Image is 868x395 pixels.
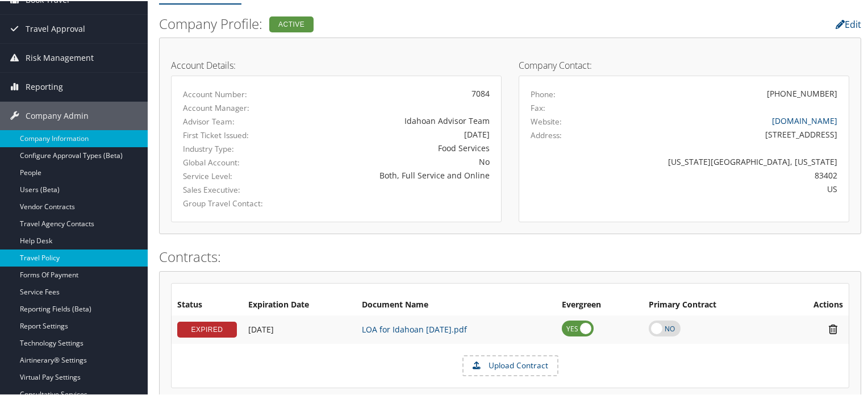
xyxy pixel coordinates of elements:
label: Account Number: [183,88,274,99]
span: Risk Management [26,43,94,71]
div: 83402 [612,168,838,180]
div: Idahoan Advisor Team [291,114,490,126]
span: Travel Approval [26,14,85,42]
label: Advisor Team: [183,115,274,126]
th: Evergreen [556,294,643,314]
label: Address: [531,128,562,140]
h2: Contracts: [159,246,861,265]
label: Account Manager: [183,101,274,113]
label: Global Account: [183,156,274,167]
h2: Company Profile: [159,13,621,32]
th: Document Name [356,294,556,314]
th: Status [172,294,243,314]
div: [DATE] [291,127,490,139]
div: Food Services [291,141,490,153]
th: Actions [778,294,849,314]
h4: Company Contact: [519,60,849,69]
label: Industry Type: [183,142,274,153]
a: LOA for Idahoan [DATE].pdf [362,323,467,334]
div: EXPIRED [177,321,237,336]
th: Expiration Date [243,294,356,314]
h4: Account Details: [171,60,502,69]
div: [US_STATE][GEOGRAPHIC_DATA], [US_STATE] [612,155,838,167]
label: Group Travel Contact: [183,197,274,208]
label: Website: [531,115,562,126]
label: Phone: [531,88,556,99]
div: Both, Full Service and Online [291,168,490,180]
span: Reporting [26,72,63,100]
th: Primary Contract [643,294,779,314]
a: Edit [836,17,861,30]
span: [DATE] [248,323,274,334]
div: [PHONE_NUMBER] [767,86,837,98]
div: No [291,155,490,167]
label: First Ticket Issued: [183,128,274,140]
span: Company Admin [26,101,89,129]
label: Sales Executive: [183,183,274,194]
div: Add/Edit Date [248,323,350,334]
div: Active [269,15,314,31]
i: Remove Contract [823,322,843,334]
label: Upload Contract [464,355,557,375]
label: Fax: [531,101,545,113]
label: Service Level: [183,169,274,181]
div: [STREET_ADDRESS] [612,127,838,139]
a: [DOMAIN_NAME] [772,114,837,125]
div: 7084 [291,86,490,98]
div: US [612,182,838,194]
